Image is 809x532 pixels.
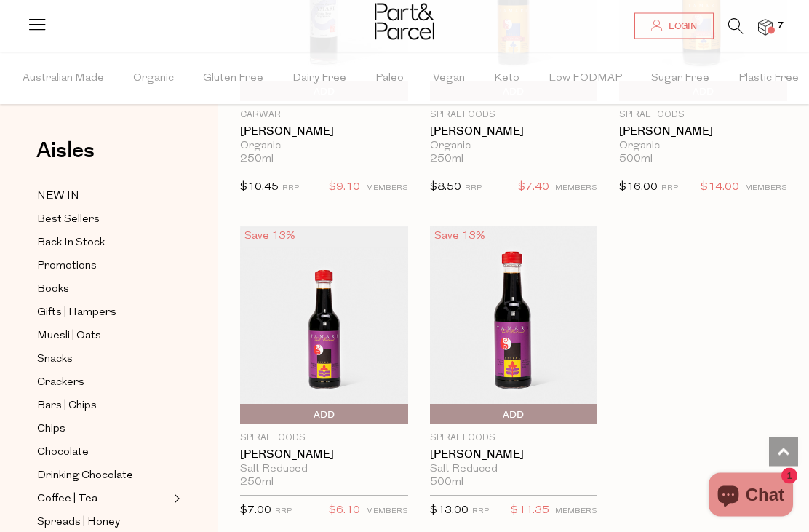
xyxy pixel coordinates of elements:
[37,188,79,205] span: NEW IN
[430,227,598,425] img: Tamari
[651,53,709,104] span: Sugar Free
[37,397,97,415] span: Bars | Chips
[494,53,519,104] span: Keto
[275,508,292,516] small: RRP
[472,508,489,516] small: RRP
[37,374,84,392] span: Crackers
[37,514,120,531] span: Spreads | Honey
[240,432,408,445] p: Spiral Foods
[37,327,170,345] a: Muesli | Oats
[292,53,346,104] span: Dairy Free
[430,126,598,139] a: [PERSON_NAME]
[170,490,180,507] button: Expand/Collapse Coffee | Tea
[430,449,598,462] a: [PERSON_NAME]
[37,187,170,205] a: NEW IN
[634,13,714,39] a: Login
[37,467,170,485] a: Drinking Chocolate
[37,258,97,275] span: Promotions
[23,53,104,104] span: Australian Made
[37,281,69,298] span: Books
[549,53,622,104] span: Low FODMAP
[704,473,797,520] inbox-online-store-chat: Shopify online store chat
[774,19,787,32] span: 7
[240,477,274,490] span: 250ml
[37,350,170,368] a: Snacks
[619,183,658,194] span: $16.00
[430,227,490,247] div: Save 13%
[555,508,597,516] small: MEMBERS
[433,53,465,104] span: Vegan
[240,506,271,517] span: $7.00
[37,443,170,461] a: Chocolate
[329,179,360,198] span: $9.10
[430,477,463,490] span: 500ml
[37,211,100,229] span: Best Sellers
[240,464,408,477] div: Salt Reduced
[37,373,170,392] a: Crackers
[282,185,299,193] small: RRP
[37,257,170,275] a: Promotions
[375,4,434,40] img: Part&Parcel
[758,20,773,35] a: 7
[465,185,482,193] small: RRP
[240,405,408,425] button: Add To Parcel
[701,179,739,198] span: $14.00
[745,185,787,193] small: MEMBERS
[240,154,274,167] span: 250ml
[240,227,408,425] img: Tamari
[37,234,105,252] span: Back In Stock
[36,140,95,176] a: Aisles
[37,303,170,322] a: Gifts | Hampers
[430,140,598,154] div: Organic
[665,20,697,33] span: Login
[329,502,360,521] span: $6.10
[37,491,97,508] span: Coffee | Tea
[619,140,787,154] div: Organic
[37,420,170,438] a: Chips
[37,280,170,298] a: Books
[619,109,787,122] p: Spiral Foods
[37,397,170,415] a: Bars | Chips
[37,327,101,345] span: Muesli | Oats
[240,126,408,139] a: [PERSON_NAME]
[37,210,170,229] a: Best Sellers
[37,421,65,438] span: Chips
[240,227,300,247] div: Save 13%
[619,154,653,167] span: 500ml
[36,135,95,167] span: Aisles
[430,464,598,477] div: Salt Reduced
[430,109,598,122] p: Spiral Foods
[430,183,461,194] span: $8.50
[375,53,404,104] span: Paleo
[240,109,408,122] p: Carwari
[661,185,678,193] small: RRP
[430,154,463,167] span: 250ml
[366,185,408,193] small: MEMBERS
[555,185,597,193] small: MEMBERS
[518,179,549,198] span: $7.40
[511,502,549,521] span: $11.35
[738,53,799,104] span: Plastic Free
[37,513,170,531] a: Spreads | Honey
[37,351,73,368] span: Snacks
[619,126,787,139] a: [PERSON_NAME]
[37,490,170,508] a: Coffee | Tea
[240,183,279,194] span: $10.45
[133,53,174,104] span: Organic
[37,304,116,322] span: Gifts | Hampers
[240,449,408,462] a: [PERSON_NAME]
[37,467,133,485] span: Drinking Chocolate
[366,508,408,516] small: MEMBERS
[37,444,89,461] span: Chocolate
[430,432,598,445] p: Spiral Foods
[430,506,469,517] span: $13.00
[240,140,408,154] div: Organic
[430,405,598,425] button: Add To Parcel
[203,53,263,104] span: Gluten Free
[37,234,170,252] a: Back In Stock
